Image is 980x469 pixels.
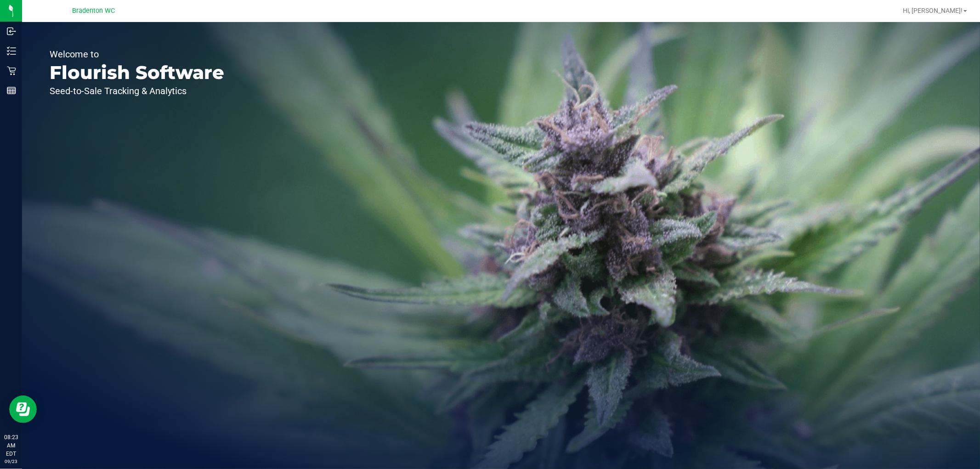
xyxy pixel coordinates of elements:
span: Bradenton WC [73,7,115,15]
iframe: Resource center [9,396,37,423]
p: Welcome to [50,50,224,59]
inline-svg: Retail [7,66,16,75]
inline-svg: Reports [7,86,16,95]
p: 09/23 [4,458,18,465]
inline-svg: Inventory [7,46,16,56]
inline-svg: Inbound [7,27,16,36]
span: Hi, [PERSON_NAME]! [903,7,963,14]
p: Seed-to-Sale Tracking & Analytics [50,86,224,96]
p: Flourish Software [50,63,224,82]
p: 08:23 AM EDT [4,433,18,458]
